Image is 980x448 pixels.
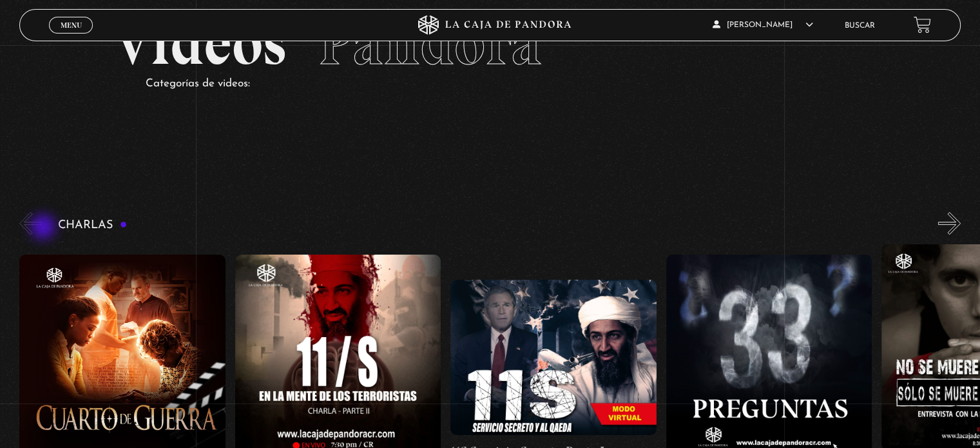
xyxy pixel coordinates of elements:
[318,6,541,80] span: Pandora
[914,16,931,34] a: View your shopping cart
[61,21,82,29] span: Menu
[56,32,86,41] span: Cerrar
[938,212,961,235] button: Next
[58,219,127,231] h3: Charlas
[845,22,875,30] a: Buscar
[146,74,866,94] p: Categorías de videos:
[19,212,42,235] button: Previous
[713,21,813,29] span: [PERSON_NAME]
[113,13,866,74] h2: Videos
